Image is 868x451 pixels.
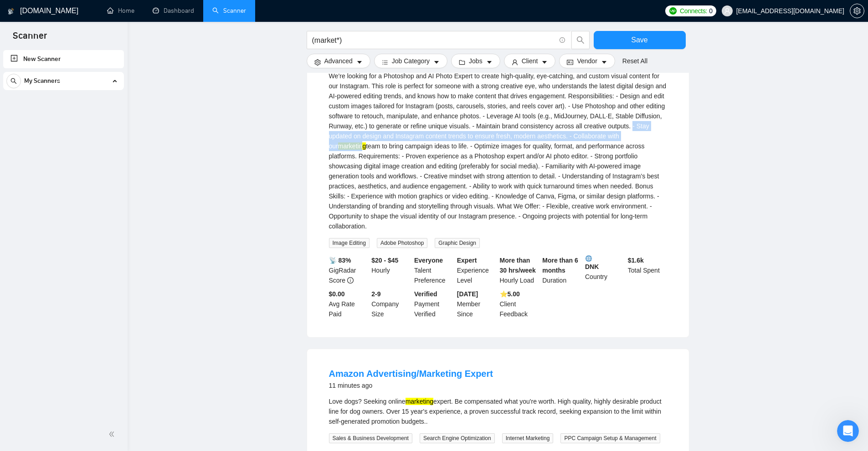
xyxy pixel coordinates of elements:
div: Mariia [32,142,52,152]
div: Total Spent [626,255,669,285]
b: DNK [585,255,624,270]
div: Hourly [370,255,412,285]
span: caret-down [356,59,363,66]
b: More than 6 months [542,257,578,274]
span: Scanner [5,29,54,48]
img: Profile image for Mariia [10,234,29,252]
span: info-circle [560,37,565,43]
span: PPC Campaign Setup & Management [560,433,660,443]
span: Internet Marketing [502,433,554,443]
div: Hourly Load [498,255,541,285]
div: Mariia [32,176,52,185]
span: user [724,8,730,14]
b: Verified [414,290,437,298]
b: 📡 83% [329,257,351,264]
div: Payment Verified [412,289,455,319]
button: search [571,31,590,49]
button: userClientcaret-down [504,54,556,68]
span: idcard [567,59,573,66]
button: search [6,74,21,88]
div: Avg Rate Paid [327,289,370,319]
div: • 5h ago [54,108,80,118]
span: caret-down [541,59,548,66]
b: More than 30 hrs/week [500,257,536,274]
a: dashboardDashboard [153,7,194,15]
button: barsJob Categorycaret-down [374,54,447,68]
span: Jobs [469,56,483,66]
div: • 15m ago [54,41,86,51]
div: Mariia [32,41,52,51]
button: setting [850,4,864,18]
span: setting [850,7,864,15]
img: logo [8,4,14,19]
div: Experience Level [455,255,498,285]
img: 🌐 [586,255,592,262]
button: Help [122,284,182,320]
span: My Scanners [24,72,60,90]
div: • [DATE] [54,277,79,286]
span: search [7,78,21,84]
div: Talent Preference [412,255,455,285]
a: homeHome [107,7,134,15]
span: Client [522,56,538,66]
span: double-left [108,430,118,439]
div: • 7h ago [54,142,80,152]
div: Mariia [32,243,52,253]
div: We’re looking for a Photoshop and AI Photo Expert to create high-quality, eye-catching, and custo... [329,71,667,231]
div: Country [583,255,626,285]
div: 11 minutes ago [329,380,493,391]
b: $20 - $45 [371,257,398,264]
div: Client Feedback [498,289,541,319]
span: user [512,59,518,66]
a: searchScanner [212,7,246,15]
span: Messages [73,307,108,313]
div: Close [160,4,176,20]
b: 2-9 [371,290,380,298]
button: idcardVendorcaret-down [559,54,615,68]
li: My Scanners [3,72,124,94]
span: Advanced [324,56,353,66]
span: info-circle [347,277,354,284]
mark: marketing [338,142,366,150]
a: New Scanner [10,50,117,68]
span: Save [631,34,647,46]
span: Graphic Design [435,238,480,248]
mark: marketing [406,398,433,405]
span: caret-down [433,59,440,66]
img: Profile image for Mariia [10,133,29,151]
img: Profile image for Mariia [10,99,29,117]
span: Connects: [680,6,707,16]
a: Reset All [622,56,647,66]
div: Love dogs? Seeking online expert. Be compensated what you're worth. High quality, highly desirabl... [329,396,667,426]
img: Profile image for Mariia [10,268,29,286]
span: Help [144,307,159,313]
a: Amazon Advertising/Marketing Expert [329,369,493,379]
b: Expert [457,257,477,264]
input: Search Freelance Jobs... [312,35,555,46]
button: Messages [61,284,121,320]
span: Search Engine Optimization [420,433,495,443]
span: caret-down [486,59,493,66]
b: [DATE] [457,290,478,298]
img: Profile image for Mariia [10,32,29,50]
button: Save [594,31,686,49]
span: 0 [709,6,713,16]
b: ⭐️ 5.00 [500,290,520,298]
span: bars [382,59,388,66]
div: • [DATE] [54,209,79,219]
div: • 9h ago [54,176,80,185]
h1: Messages [67,4,117,20]
b: $ 1.6k [628,257,644,264]
div: Member Since [455,289,498,319]
span: search [572,36,589,44]
a: setting [850,7,864,15]
span: Home [21,307,40,313]
span: Vendor [577,56,597,66]
div: Company Size [370,289,412,319]
span: Adobe Photoshop [377,238,427,248]
img: upwork-logo.png [669,7,677,15]
span: Sales & Business Development [329,433,412,443]
b: $0.00 [329,290,345,298]
button: settingAdvancedcaret-down [307,54,370,68]
img: Profile image for Mariia [10,66,29,84]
